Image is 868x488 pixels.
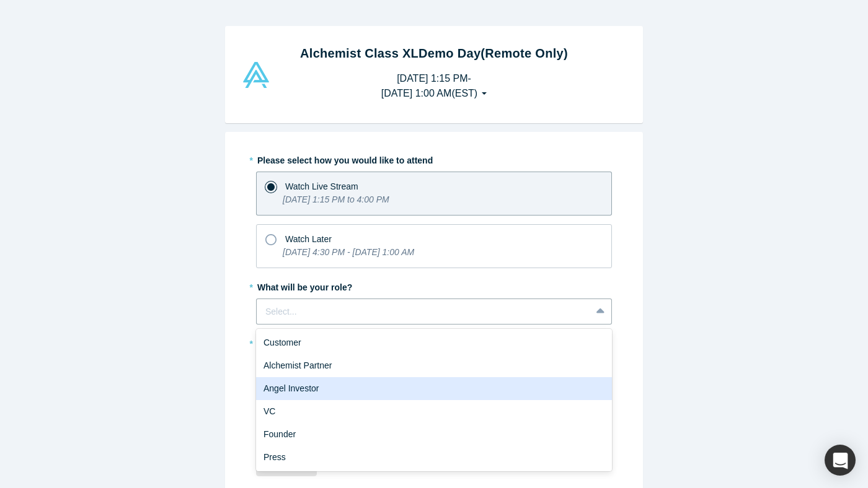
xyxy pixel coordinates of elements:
[256,400,612,423] div: VC
[283,247,414,257] i: [DATE] 4:30 PM - [DATE] 1:00 AM
[241,62,271,88] img: Alchemist Vault Logo
[256,377,612,400] div: Angel Investor
[283,194,389,204] i: [DATE] 1:15 PM to 4:00 PM
[300,46,568,60] strong: Alchemist Class XL Demo Day (Remote Only)
[256,331,612,354] div: Customer
[285,234,332,244] span: Watch Later
[256,423,612,446] div: Founder
[256,354,612,377] div: Alchemist Partner
[368,67,500,105] button: [DATE] 1:15 PM-[DATE] 1:00 AM(EST)
[256,150,612,167] label: Please select how you would like to attend
[256,446,612,469] div: Press
[285,181,358,191] span: Watch Live Stream
[256,277,612,294] label: What will be your role?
